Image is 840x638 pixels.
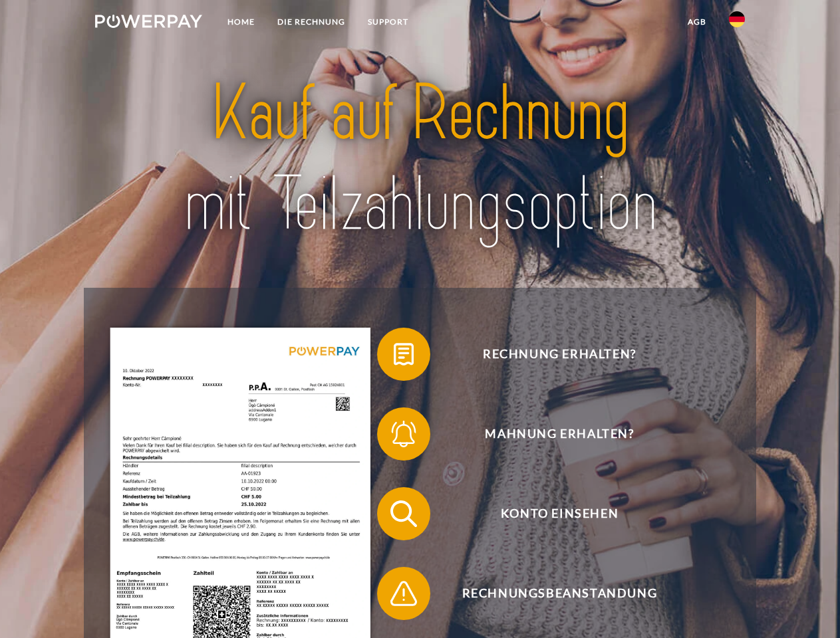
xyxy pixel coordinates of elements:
button: Rechnungsbeanstandung [377,567,723,620]
span: Rechnung erhalten? [396,328,722,381]
img: qb_search.svg [387,497,420,530]
a: agb [676,10,718,34]
button: Mahnung erhalten? [377,407,723,461]
img: logo-powerpay-white.svg [95,15,202,28]
a: DIE RECHNUNG [266,10,356,34]
img: qb_warning.svg [387,577,420,610]
img: title-powerpay_de.svg [127,64,713,255]
a: Home [216,10,266,34]
button: Rechnung erhalten? [377,328,723,381]
img: qb_bill.svg [387,338,420,371]
span: Konto einsehen [396,487,722,540]
button: Konto einsehen [377,487,723,540]
span: Rechnungsbeanstandung [396,567,722,620]
img: qb_bell.svg [387,417,420,451]
img: de [729,11,745,27]
a: SUPPORT [356,10,420,34]
span: Mahnung erhalten? [396,407,722,461]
